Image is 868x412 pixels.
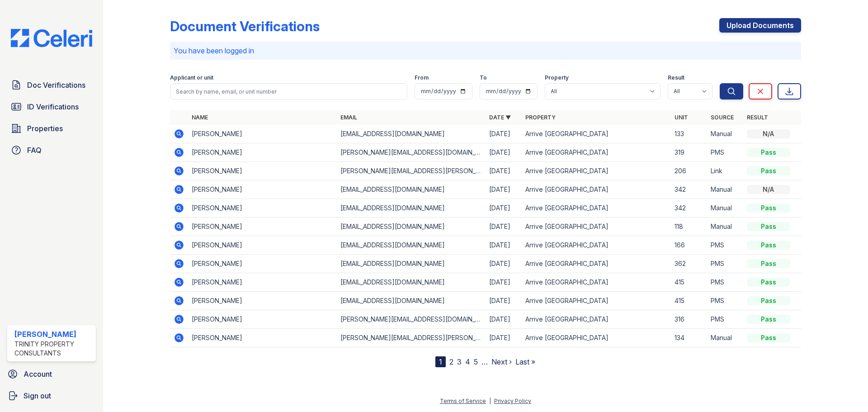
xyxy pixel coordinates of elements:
[668,74,684,81] label: Result
[707,255,743,273] td: PMS
[707,143,743,162] td: PMS
[486,329,522,347] td: [DATE]
[14,329,92,340] div: [PERSON_NAME]
[707,180,743,199] td: Manual
[671,162,707,180] td: 206
[671,273,707,292] td: 415
[188,236,337,255] td: [PERSON_NAME]
[337,273,486,292] td: [EMAIL_ADDRESS][DOMAIN_NAME]
[707,273,743,292] td: PMS
[707,236,743,255] td: PMS
[671,180,707,199] td: 342
[4,29,99,47] img: CE_Logo_Blue-a8612792a0a2168367f1c8372b55b34899dd931a85d93a1a3d3e32e68fde9ad4.png
[486,125,522,143] td: [DATE]
[671,125,707,143] td: 133
[489,398,491,404] div: |
[486,273,522,292] td: [DATE]
[711,114,734,121] a: Source
[747,315,790,324] div: Pass
[486,143,522,162] td: [DATE]
[747,333,790,342] div: Pass
[4,365,99,383] a: Account
[474,357,478,366] a: 5
[337,180,486,199] td: [EMAIL_ADDRESS][DOMAIN_NAME]
[481,356,488,367] span: …
[27,145,42,156] span: FAQ
[7,98,96,116] a: ID Verifications
[337,162,486,180] td: [PERSON_NAME][EMAIL_ADDRESS][PERSON_NAME][DOMAIN_NAME]
[7,76,96,94] a: Doc Verifications
[27,80,85,90] span: Doc Verifications
[188,143,337,162] td: [PERSON_NAME]
[27,101,79,112] span: ID Verifications
[486,218,522,236] td: [DATE]
[747,129,790,138] div: N/A
[188,162,337,180] td: [PERSON_NAME]
[486,199,522,218] td: [DATE]
[192,114,208,121] a: Name
[494,398,531,404] a: Privacy Policy
[7,119,96,137] a: Properties
[522,162,670,180] td: Arrive [GEOGRAPHIC_DATA]
[522,329,670,347] td: Arrive [GEOGRAPHIC_DATA]
[188,273,337,292] td: [PERSON_NAME]
[340,114,357,121] a: Email
[188,255,337,273] td: [PERSON_NAME]
[337,143,486,162] td: [PERSON_NAME][EMAIL_ADDRESS][DOMAIN_NAME]
[675,114,688,121] a: Unit
[545,74,569,81] label: Property
[707,125,743,143] td: Manual
[707,292,743,310] td: PMS
[337,329,486,347] td: [PERSON_NAME][EMAIL_ADDRESS][PERSON_NAME][DOMAIN_NAME]
[747,114,768,121] a: Result
[174,45,797,56] p: You have been logged in
[24,390,51,401] span: Sign out
[747,166,790,175] div: Pass
[486,310,522,329] td: [DATE]
[707,329,743,347] td: Manual
[7,141,96,159] a: FAQ
[671,199,707,218] td: 342
[449,357,453,366] a: 2
[747,222,790,231] div: Pass
[489,114,511,121] a: Date ▼
[671,255,707,273] td: 362
[747,259,790,268] div: Pass
[486,180,522,199] td: [DATE]
[188,199,337,218] td: [PERSON_NAME]
[188,125,337,143] td: [PERSON_NAME]
[747,204,790,213] div: Pass
[707,218,743,236] td: Manual
[337,199,486,218] td: [EMAIL_ADDRESS][DOMAIN_NAME]
[525,114,556,121] a: Property
[27,123,63,134] span: Properties
[486,292,522,310] td: [DATE]
[671,143,707,162] td: 319
[522,255,670,273] td: Arrive [GEOGRAPHIC_DATA]
[486,236,522,255] td: [DATE]
[707,162,743,180] td: Link
[707,310,743,329] td: PMS
[14,340,92,358] div: Trinity Property Consultants
[188,180,337,199] td: [PERSON_NAME]
[188,218,337,236] td: [PERSON_NAME]
[4,387,99,405] a: Sign out
[747,148,790,157] div: Pass
[671,329,707,347] td: 134
[188,292,337,310] td: [PERSON_NAME]
[170,18,320,34] div: Document Verifications
[337,310,486,329] td: [PERSON_NAME][EMAIL_ADDRESS][DOMAIN_NAME]
[440,398,486,404] a: Terms of Service
[337,218,486,236] td: [EMAIL_ADDRESS][DOMAIN_NAME]
[747,296,790,305] div: Pass
[457,357,462,366] a: 3
[671,292,707,310] td: 415
[486,255,522,273] td: [DATE]
[170,74,213,81] label: Applicant or unit
[522,143,670,162] td: Arrive [GEOGRAPHIC_DATA]
[747,278,790,287] div: Pass
[188,329,337,347] td: [PERSON_NAME]
[671,218,707,236] td: 118
[188,310,337,329] td: [PERSON_NAME]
